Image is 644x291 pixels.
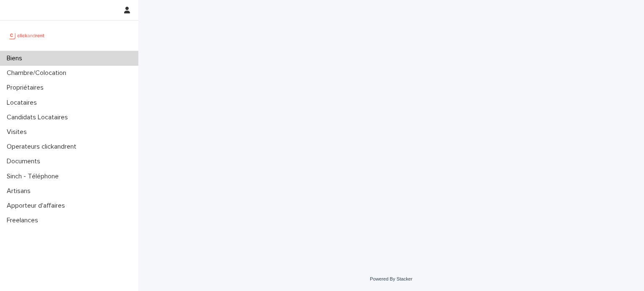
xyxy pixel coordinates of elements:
p: Visites [3,128,34,136]
p: Chambre/Colocation [3,69,73,77]
p: Sinch - Téléphone [3,173,65,180]
p: Operateurs clickandrent [3,143,83,151]
p: Locataires [3,99,44,107]
p: Freelances [3,216,45,224]
p: Propriétaires [3,84,50,92]
p: Biens [3,54,29,62]
img: UCB0brd3T0yccxBKYDjQ [7,27,47,44]
p: Documents [3,157,47,165]
p: Artisans [3,187,37,195]
a: Powered By Stacker [370,276,412,281]
p: Apporteur d'affaires [3,202,72,210]
p: Candidats Locataires [3,113,75,121]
